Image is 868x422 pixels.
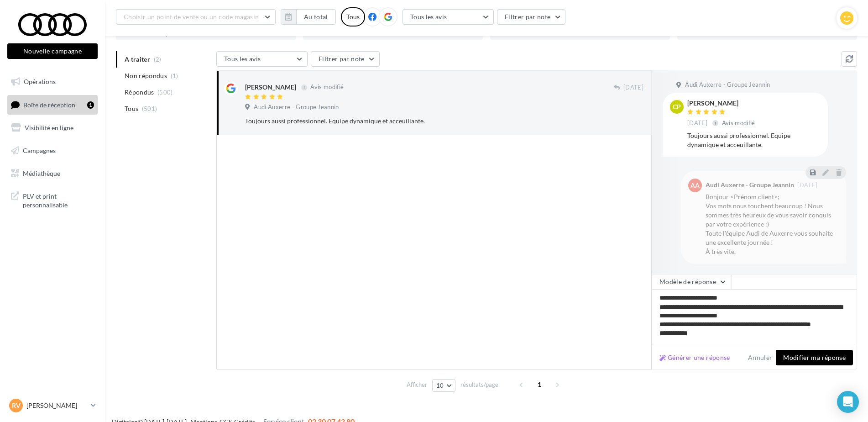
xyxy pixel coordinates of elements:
[673,102,681,111] span: CP
[341,7,365,26] div: Tous
[687,100,757,106] div: [PERSON_NAME]
[656,352,734,363] button: Générer une réponse
[310,84,344,91] span: Avis modifié
[652,274,731,290] button: Modèle de réponse
[296,9,336,25] button: Au total
[706,182,794,188] div: Audi Auxerre - Groupe Jeannin
[311,51,380,67] button: Filtrer par note
[623,84,643,92] span: [DATE]
[7,43,98,59] button: Nouvelle campagne
[87,101,94,109] div: 1
[125,71,167,80] span: Non répondus
[837,391,859,413] div: Open Intercom Messenger
[224,55,261,63] span: Tous les avis
[5,72,99,91] a: Opérations
[5,118,99,137] a: Visibilité en ligne
[125,104,138,113] span: Tous
[23,100,75,108] span: Boîte de réception
[432,379,455,392] button: 10
[776,350,853,365] button: Modifier ma réponse
[685,81,770,89] span: Audi Auxerre - Groupe Jeannin
[706,192,839,256] div: Bonjour <Prénom client>; Vos mots nous touchent beaucoup ! Nous sommes très heureux de vous savoi...
[23,190,94,210] span: PLV et print personnalisable
[497,9,566,25] button: Filtrer par note
[116,9,276,25] button: Choisir un point de vente ou un code magasin
[23,147,56,154] span: Campagnes
[157,89,173,96] span: (500)
[5,141,99,160] a: Campagnes
[403,9,494,25] button: Tous les avis
[245,116,584,126] div: Toujours aussi professionnel. Equipe dynamique et acceuillante.
[25,124,73,132] span: Visibilité en ligne
[281,9,336,25] button: Au total
[5,95,99,115] a: Boîte de réception1
[254,103,339,111] span: Audi Auxerre - Groupe Jeannin
[245,83,296,92] div: [PERSON_NAME]
[5,164,99,183] a: Médiathèque
[216,51,308,67] button: Tous les avis
[532,377,547,392] span: 1
[407,380,427,389] span: Afficher
[460,380,498,389] span: résultats/page
[687,119,707,127] span: [DATE]
[142,105,157,112] span: (501)
[690,181,700,190] span: AA
[12,401,21,410] span: RV
[7,397,98,414] a: RV [PERSON_NAME]
[24,78,56,85] span: Opérations
[23,169,60,177] span: Médiathèque
[5,186,99,213] a: PLV et print personnalisable
[410,13,447,21] span: Tous les avis
[125,88,154,97] span: Répondus
[124,13,259,21] span: Choisir un point de vente ou un code magasin
[687,131,821,149] div: Toujours aussi professionnel. Equipe dynamique et acceuillante.
[744,352,776,363] button: Annuler
[171,72,178,79] span: (1)
[797,182,817,188] span: [DATE]
[436,382,444,389] span: 10
[26,401,87,410] p: [PERSON_NAME]
[722,119,755,127] span: Avis modifié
